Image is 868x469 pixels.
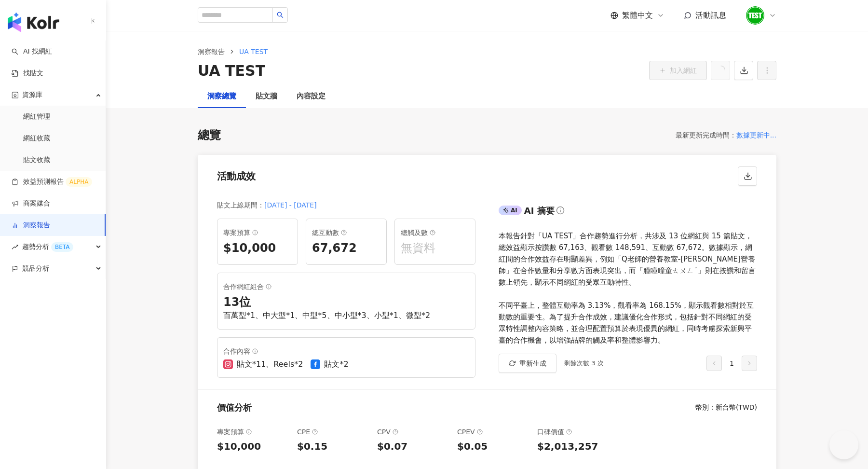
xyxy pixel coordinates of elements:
[223,345,469,357] div: 合作內容
[12,221,50,230] a: 洞察報告
[223,310,469,321] div: 百萬型*1、中大型*1、中型*5、中小型*3、小型*1、微型*2
[198,127,221,144] div: 總覽
[223,227,292,238] div: 專案預算
[695,11,726,20] span: 活動訊息
[564,359,604,368] div: 剩餘次數 3 次
[457,440,529,453] div: $0.05
[207,91,236,102] div: 洞察總覽
[377,440,449,453] div: $0.07
[239,48,268,55] span: UA TEST
[22,258,49,279] span: 競品分析
[736,129,776,141] div: 數據更新中...
[297,440,369,453] div: $0.15
[297,91,325,102] div: 內容設定
[23,112,50,122] a: 網紅管理
[401,227,469,238] div: 總觸及數
[12,244,18,250] span: rise
[401,240,469,257] div: 無資料
[377,426,449,438] div: CPV
[22,236,73,258] span: 趨勢分析
[237,359,303,370] div: 貼文*11、Reels*2
[22,84,42,106] span: 資源庫
[196,46,227,57] a: 洞察報告
[12,199,50,208] a: 商案媒合
[217,169,256,183] div: 活動成效
[223,240,292,257] div: $10,000
[12,47,52,56] a: searchAI 找網紅
[51,242,73,252] div: BETA
[499,206,522,215] div: AI
[829,430,858,459] iframe: Help Scout Beacon - Open
[312,227,380,238] div: 總互動數
[676,129,736,141] div: 最新更新完成時間 ：
[217,440,289,453] div: $10,000
[277,12,284,18] span: search
[649,61,707,80] button: 加入網紅
[198,61,265,81] div: UA TEST
[457,426,529,438] div: CPEV
[23,134,50,143] a: 網紅收藏
[537,440,610,453] div: $2,013,257
[297,426,369,438] div: CPE
[537,426,610,438] div: 口碑價值
[217,426,289,438] div: 專案預算
[256,91,277,102] div: 貼文牆
[8,13,59,32] img: logo
[746,6,764,25] img: unnamed.png
[217,401,252,414] div: 價值分析
[264,199,317,211] div: [DATE] - [DATE]
[223,281,469,292] div: 合作網紅組合
[499,354,556,373] button: 重新生成
[223,294,469,311] div: 13 位
[622,10,653,21] span: 繁體中文
[312,240,380,257] div: 67,672
[23,155,50,165] a: 貼文收藏
[12,69,43,78] a: 找貼文
[695,403,757,413] div: 幣別 ： 新台幣 ( TWD )
[12,177,92,187] a: 效益預測報告ALPHA
[499,203,757,222] div: AIAI 摘要
[706,356,757,371] div: 1
[499,230,757,346] div: 本報告針對「UA TEST」合作趨勢進行分析，共涉及 13 位網紅與 15 篇貼文，總效益顯示按讚數 67,163、觀看數 148,591、互動數 67,672。數據顯示，網紅間的合作效益存在明...
[519,359,546,367] span: 重新生成
[217,199,264,211] div: 貼文上線期間 ：
[524,205,555,217] div: AI 摘要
